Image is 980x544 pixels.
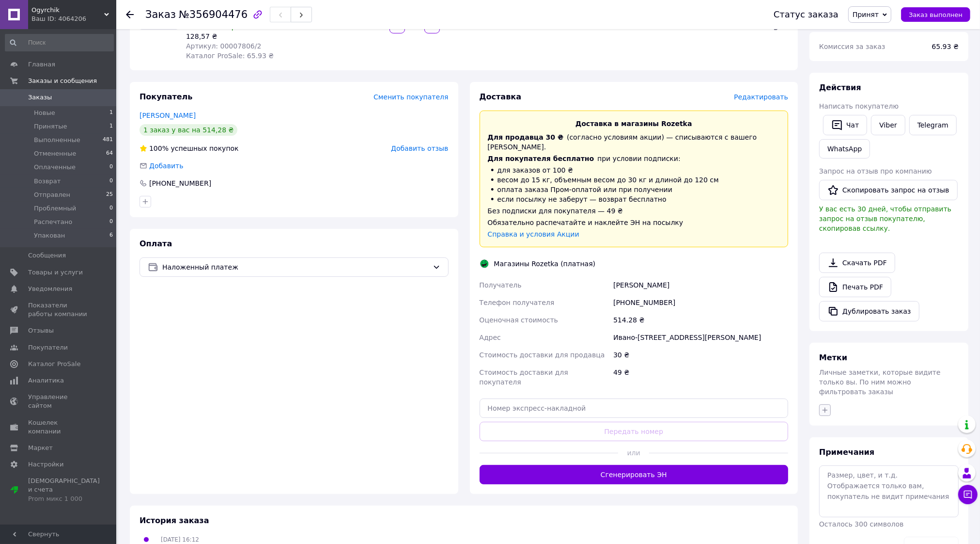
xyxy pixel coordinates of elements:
span: Запрос на отзыв про компанию [819,167,932,175]
span: Сменить покупателя [373,93,448,101]
div: [PHONE_NUMBER] [611,294,790,311]
div: Вернуться назад [126,10,134,19]
div: (согласно условиям акции) — списываются с вашего [PERSON_NAME]. [488,132,780,152]
span: Адрес [480,334,501,341]
span: Артикул: 00007806/2 [186,42,261,50]
span: 6 [109,231,113,240]
span: 100% [149,144,169,152]
span: Для продавца 30 ₴ [488,133,564,141]
span: [DATE] 16:12 [161,536,199,543]
span: Редактировать [734,93,788,101]
span: Комиссия за заказ [819,43,886,50]
span: Ogyrchik [31,6,104,15]
button: Чат с покупателем [958,485,978,504]
div: [PHONE_NUMBER] [148,178,212,188]
span: Телефон получателя [480,299,555,306]
div: 30 ₴ [611,346,790,364]
div: успешных покупок [140,144,239,153]
a: Справка и условия Акции [488,230,579,238]
div: Ивано-[STREET_ADDRESS][PERSON_NAME] [611,329,790,346]
div: Prom микс 1 000 [28,495,100,503]
span: 0 [109,204,113,213]
span: или [618,448,649,458]
span: Покупатель [140,92,192,101]
span: Действия [819,83,861,92]
span: Для покупателя бесплатно [488,155,594,162]
span: 64 [106,149,113,158]
span: Отмененные [34,149,76,158]
span: Показатели работы компании [28,301,90,319]
div: при условии подписки: [488,154,780,163]
span: 65.93 ₴ [932,43,959,50]
span: 1 [109,109,113,117]
span: Сообщения [28,251,66,260]
span: Распечтано [34,218,72,226]
span: Заказы [28,93,52,102]
span: Товары и услуги [28,268,83,277]
span: Наложенный платеж [162,262,429,272]
span: 0 [109,218,113,226]
span: Заказы и сообщения [28,77,97,85]
span: 25 [106,191,113,199]
div: Без подписки для покупателя — 49 ₴ [488,206,780,216]
span: Добавить [149,162,183,170]
span: Добавить отзыв [391,144,448,152]
span: У вас есть 30 дней, чтобы отправить запрос на отзыв покупателю, скопировав ссылку. [819,205,951,232]
span: Управление сайтом [28,393,90,410]
input: Номер экспресс-накладной [480,399,789,418]
span: Оплата [140,239,172,248]
li: оплата заказа Пром-оплатой или при получении [488,185,780,194]
span: Уведомления [28,285,72,293]
div: 1 заказ у вас на 514,28 ₴ [140,124,237,136]
div: Статус заказа [774,10,839,19]
span: Кошелек компании [28,418,90,436]
span: Оплаченные [34,163,76,172]
div: 128,57 ₴ [186,32,382,41]
span: Стоимость доставки для покупателя [480,368,568,386]
input: Поиск [5,34,114,51]
span: Проблемный [34,204,76,213]
div: 49 ₴ [611,364,790,391]
button: Сгенерировать ЭН [480,465,789,484]
span: Каталог ProSale: 65.93 ₴ [186,52,274,60]
span: №356904476 [179,9,248,20]
div: 514.28 ₴ [611,311,790,329]
span: Стоимость доставки для продавца [480,351,605,359]
span: Аналитика [28,376,64,385]
span: Каталог ProSale [28,360,80,368]
span: Доставка в магазины Rozetka [576,120,692,128]
span: [DEMOGRAPHIC_DATA] и счета [28,477,100,503]
span: Метки [819,353,847,362]
span: Получатель [480,281,522,289]
span: Возврат [34,177,61,186]
span: 1 [109,122,113,131]
span: История заказа [140,516,209,525]
span: Выполненные [34,136,80,144]
li: для заказов от 100 ₴ [488,165,780,175]
button: Чат [823,115,867,135]
span: Принятые [34,122,67,131]
a: [PERSON_NAME] [140,112,196,119]
button: Заказ выполнен [901,7,970,22]
span: Доставка [480,92,522,101]
span: Принят [853,11,879,18]
span: Отправлен [34,191,70,199]
span: 0 [109,177,113,186]
div: Магазины Rozetka (платная) [492,259,598,269]
span: Маркет [28,444,53,452]
span: Осталось 300 символов [819,520,903,528]
span: Заказ выполнен [909,11,963,18]
div: [PERSON_NAME] [611,276,790,294]
span: Новые [34,109,55,117]
a: Скачать PDF [819,253,895,273]
a: WhatsApp [819,139,870,159]
span: Настройки [28,460,63,469]
span: Личные заметки, которые видите только вы. По ним можно фильтровать заказы [819,368,941,396]
button: Скопировать запрос на отзыв [819,180,958,200]
li: весом до 15 кг, объемным весом до 30 кг и длиной до 120 см [488,175,780,185]
span: Примечания [819,448,874,457]
div: Обязательно распечатайте и наклейте ЭН на посылку [488,218,780,227]
span: Оценочная стоимость [480,316,559,324]
span: 481 [103,136,113,144]
span: Упакован [34,231,65,240]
